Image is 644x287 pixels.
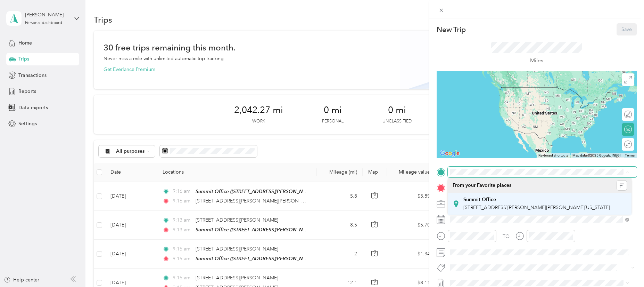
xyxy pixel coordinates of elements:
[463,197,496,203] strong: Summit Office
[438,149,461,158] a: Open this area in Google Maps (opens a new window)
[437,25,466,34] p: New Trip
[453,182,511,189] span: From your Favorite places
[572,153,621,157] span: Map data ©2025 Google, INEGI
[605,248,644,287] iframe: Everlance-gr Chat Button Frame
[538,153,568,158] button: Keyboard shortcuts
[463,205,610,210] span: [STREET_ADDRESS][PERSON_NAME][PERSON_NAME][US_STATE]
[530,56,543,65] p: Miles
[438,149,461,158] img: Google
[503,233,510,240] div: TO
